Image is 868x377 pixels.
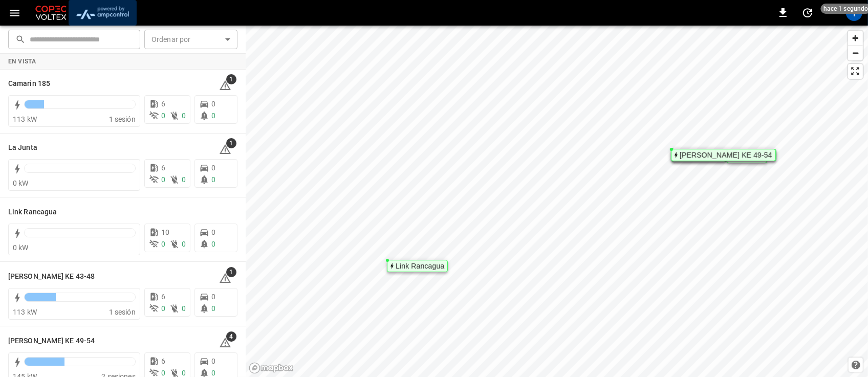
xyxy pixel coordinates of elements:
[13,308,37,316] span: 113 kW
[211,304,215,313] span: 0
[161,240,165,248] span: 0
[387,260,448,272] div: Map marker
[8,58,36,65] strong: En vista
[226,331,236,342] span: 4
[109,115,136,123] span: 1 sesión
[396,263,444,269] div: Link Rancagua
[161,293,165,301] span: 6
[8,336,95,347] h6: Loza Colon KE 49-54
[161,304,165,313] span: 0
[161,100,165,108] span: 6
[8,271,95,282] h6: Loza Colon KE 43-48
[73,3,133,23] img: ampcontrol.io logo
[211,100,215,108] span: 0
[33,3,69,23] img: Customer Logo
[161,357,165,365] span: 6
[226,138,236,148] span: 1
[109,308,136,316] span: 1 sesión
[226,74,236,84] span: 1
[211,112,215,120] span: 0
[161,164,165,172] span: 6
[8,142,37,153] h6: La Junta
[848,31,863,46] button: Zoom in
[182,112,186,120] span: 0
[182,175,186,184] span: 0
[226,267,236,277] span: 1
[182,304,186,313] span: 0
[211,369,215,377] span: 0
[211,175,215,184] span: 0
[182,240,186,248] span: 0
[211,164,215,172] span: 0
[161,112,165,120] span: 0
[799,5,816,21] button: set refresh interval
[161,369,165,377] span: 0
[211,228,215,236] span: 0
[182,369,186,377] span: 0
[249,362,294,374] a: Mapbox homepage
[211,240,215,248] span: 0
[211,293,215,301] span: 0
[8,78,50,90] h6: Camarin 185
[13,115,37,123] span: 113 kW
[211,357,215,365] span: 0
[671,149,776,161] div: Map marker
[848,46,863,60] button: Zoom out
[161,175,165,184] span: 0
[8,207,57,218] h6: Link Rancagua
[680,152,772,158] div: [PERSON_NAME] KE 49-54
[13,179,29,187] span: 0 kW
[13,243,29,252] span: 0 kW
[161,228,169,236] span: 10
